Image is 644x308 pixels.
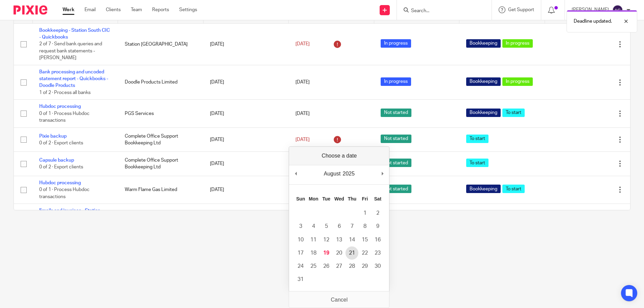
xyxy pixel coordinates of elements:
[203,176,289,204] td: [DATE]
[118,204,204,232] td: Station [GEOGRAPHIC_DATA]
[371,246,384,260] button: 23
[502,77,533,86] span: In progress
[39,90,91,95] span: 1 of 2 · Process all banks
[295,42,310,46] span: [DATE]
[118,23,204,65] td: Station [GEOGRAPHIC_DATA]
[334,196,344,202] abbr: Wednesday
[362,196,368,202] abbr: Friday
[466,185,501,193] span: Bookkeeping
[466,159,488,167] span: To start
[333,233,345,246] button: 13
[381,39,411,48] span: In progress
[292,169,299,179] button: Previous Month
[294,273,307,286] button: 31
[379,169,386,179] button: Next Month
[118,65,204,100] td: Doodle Products Limited
[333,260,345,273] button: 27
[118,176,204,204] td: Warm Flame Gas Limited
[358,260,371,273] button: 29
[294,260,307,273] button: 24
[333,246,345,260] button: 20
[203,23,289,65] td: [DATE]
[294,233,307,246] button: 10
[371,233,384,246] button: 16
[345,246,358,260] button: 21
[358,207,371,220] button: 1
[118,152,204,176] td: Complete Office Support Bookkeeping Ltd
[295,80,310,85] span: [DATE]
[466,39,501,48] span: Bookkeeping
[371,260,384,273] button: 30
[309,196,318,202] abbr: Monday
[39,187,90,199] span: 0 of 1 · Process Hubdoc transactions
[39,134,67,139] a: Pixie backup
[345,233,358,246] button: 14
[152,6,169,13] a: Reports
[502,185,525,193] span: To start
[14,5,47,15] img: Pixie
[323,196,331,202] abbr: Tuesday
[307,220,320,233] button: 4
[307,233,320,246] button: 11
[466,109,501,117] span: Bookkeeping
[296,196,305,202] abbr: Sunday
[466,77,501,86] span: Bookkeeping
[39,42,102,60] span: 2 of 7 · Send bank queries and request bank statements - [PERSON_NAME]
[203,65,289,100] td: [DATE]
[39,165,83,170] span: 0 of 2 · Export clients
[294,220,307,233] button: 3
[371,220,384,233] button: 9
[39,158,74,163] a: Capsule backup
[179,6,197,13] a: Settings
[358,220,371,233] button: 8
[374,196,382,202] abbr: Saturday
[371,207,384,220] button: 2
[203,127,289,151] td: [DATE]
[381,185,411,193] span: Not started
[502,109,525,117] span: To start
[612,5,623,16] img: svg%3E
[323,169,342,179] div: August
[358,246,371,260] button: 22
[381,109,411,117] span: Not started
[118,127,204,151] td: Complete Office Support Bookkeeping Ltd
[320,220,333,233] button: 5
[203,152,289,176] td: [DATE]
[502,39,533,48] span: In progress
[345,260,358,273] button: 28
[39,111,90,123] span: 0 of 1 · Process Hubdoc transactions
[131,6,142,13] a: Team
[295,137,310,142] span: [DATE]
[39,104,81,109] a: Hubdoc processing
[381,77,411,86] span: In progress
[333,220,345,233] button: 6
[39,181,81,185] a: Hubdoc processing
[320,246,333,260] button: 19
[39,28,110,40] a: Bookkeeping - Station South CIC - Quickbooks
[307,260,320,273] button: 25
[85,6,96,13] a: Email
[39,208,105,220] a: Emails and invoices - Station [GEOGRAPHIC_DATA] - [DATE]
[106,6,121,13] a: Clients
[63,6,74,13] a: Work
[381,135,411,143] span: Not started
[295,111,310,116] span: [DATE]
[348,196,356,202] abbr: Thursday
[381,159,411,167] span: Not started
[574,18,612,25] p: Deadline updated.
[307,246,320,260] button: 18
[466,135,488,143] span: To start
[118,100,204,127] td: PGS Services
[39,141,83,145] span: 0 of 2 · Export clients
[320,233,333,246] button: 12
[39,70,108,88] a: Bank processing and uncoded statement report - Quickbooks - Doodle Products
[203,100,289,127] td: [DATE]
[345,220,358,233] button: 7
[203,204,289,232] td: [DATE]
[342,169,356,179] div: 2025
[358,233,371,246] button: 15
[294,246,307,260] button: 17
[320,260,333,273] button: 26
